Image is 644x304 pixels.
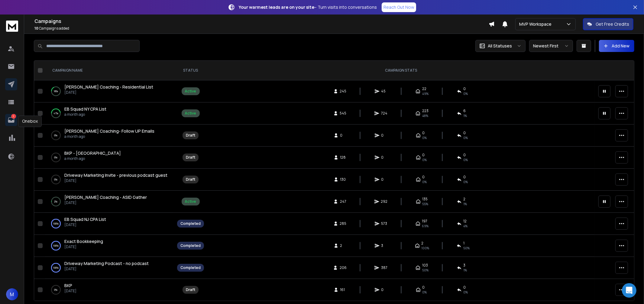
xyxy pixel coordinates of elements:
[422,135,427,140] span: 0%
[422,219,428,224] span: 197
[45,147,173,169] td: 0%BKP - [GEOGRAPHIC_DATA]a month ago
[45,102,173,125] td: 47%EB Squad NY CPA Lista month ago
[422,179,427,184] span: 0%
[422,263,428,268] span: 103
[34,18,489,25] h1: Campaigns
[529,40,573,52] button: Newest First
[64,194,147,200] span: [PERSON_NAME] Coaching - ASID Gather
[6,21,18,32] img: logo
[464,263,466,268] span: 3
[464,290,468,295] span: 0%
[45,235,173,257] td: 100%Exact Bookkeeping[DATE]
[381,199,388,204] span: 292
[180,265,201,270] div: Completed
[64,238,103,244] a: Exact Bookkeeping
[464,91,468,96] span: 0 %
[422,86,426,91] span: 22
[34,26,38,31] span: 10
[422,131,425,135] span: 0
[64,222,106,227] p: [DATE]
[599,40,634,52] button: Add New
[519,21,554,27] p: MVP Workspace
[340,243,346,248] span: 2
[64,112,106,117] p: a month ago
[53,243,59,249] p: 100 %
[64,172,167,178] a: Driveway Marketing Invite - previous podcast guest
[64,194,147,200] a: [PERSON_NAME] Coaching - ASID Gather
[6,288,18,300] button: M
[596,21,629,27] p: Get Free Credits
[464,179,468,184] span: 0%
[422,290,427,295] span: 0%
[186,155,195,160] div: Draft
[54,154,58,160] p: 0 %
[464,113,467,118] span: 1 %
[622,283,636,298] div: Open Intercom Messenger
[464,202,467,206] span: 1 %
[464,153,466,157] span: 0
[422,246,429,251] span: 100 %
[45,125,173,147] td: 0%[PERSON_NAME] Coaching- Follow UP Emailsa month ago
[53,110,58,116] p: 47 %
[18,116,42,127] div: Onebox
[64,283,72,288] span: BKP
[488,43,512,49] p: All Statuses
[64,260,149,267] a: Driveway Marketing Podcast - no podcast
[422,224,429,228] span: 69 %
[64,283,72,289] a: BKP
[381,155,387,160] span: 0
[340,111,347,116] span: 545
[464,219,467,224] span: 12
[5,114,17,126] a: 1
[53,221,59,227] p: 100 %
[464,285,466,290] span: 0
[45,257,173,279] td: 100%Driveway Marketing Podcast - no podcast[DATE]
[381,133,387,138] span: 0
[34,26,489,31] p: Campaigns added
[464,108,466,113] span: 6
[64,267,149,271] p: [DATE]
[239,4,377,10] p: – Turn visits into conversations
[64,106,106,112] a: EB Squad NY CPA List
[422,285,425,290] span: 0
[340,133,346,138] span: 0
[422,197,428,202] span: 135
[185,199,196,204] div: Active
[464,86,466,91] span: 0
[422,91,429,96] span: 49 %
[381,177,387,182] span: 0
[340,89,347,94] span: 245
[45,61,173,80] th: CAMPAIGN NAME
[340,221,347,226] span: 285
[381,89,387,94] span: 45
[464,197,466,202] span: 2
[45,213,173,235] td: 100%EB Squad NJ CPA List[DATE]
[64,289,76,293] p: [DATE]
[464,135,468,140] span: 0%
[64,150,121,156] a: BKP - [GEOGRAPHIC_DATA]
[186,177,195,182] div: Draft
[64,244,103,249] p: [DATE]
[185,89,196,94] div: Active
[422,241,424,246] span: 2
[45,80,173,102] td: 18%[PERSON_NAME] Coaching - Residential List[DATE]
[464,268,467,273] span: 1 %
[422,175,425,179] span: 0
[382,2,416,12] a: Reach Out Now
[186,133,195,138] div: Draft
[45,169,173,191] td: 0%Driveway Marketing Invite - previous podcast guest[DATE]
[64,216,106,222] span: EB Squad NJ CPA List
[64,238,103,244] span: Exact Bookkeeping
[64,150,121,156] span: BKP - [GEOGRAPHIC_DATA]
[64,156,121,161] p: a month ago
[54,287,58,293] p: 0 %
[463,241,464,246] span: 1
[583,18,633,30] button: Get Free Credits
[381,111,387,116] span: 724
[11,114,16,119] p: 1
[340,265,347,270] span: 206
[64,106,106,112] span: EB Squad NY CPA List
[180,221,201,226] div: Completed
